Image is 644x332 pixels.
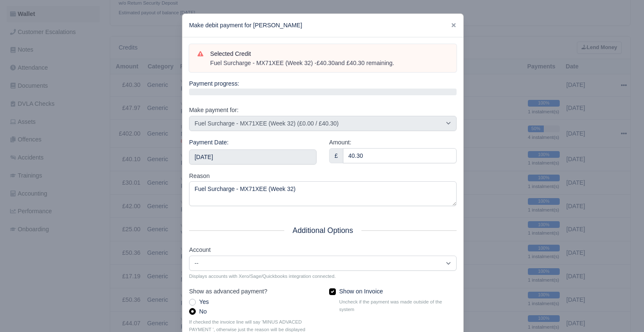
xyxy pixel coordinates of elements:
small: Uncheck if the payment was made outside of the system [339,298,457,313]
label: Reason [189,171,210,181]
h6: Selected Credit [210,50,448,58]
iframe: Chat Widget [602,292,644,332]
label: Make payment for: [189,105,239,115]
h5: Additional Options [189,226,457,235]
label: Payment Date: [189,138,229,147]
label: Yes [199,297,209,307]
div: £ [329,148,343,163]
label: Show as advanced payment? [189,287,267,296]
label: Account [189,245,210,255]
div: Payment progress: [189,79,457,95]
div: Fuel Surcharge - MX71XEE (Week 32) - and £40.30 remaining. [210,59,448,68]
label: Amount: [329,138,351,147]
input: 0.00 [343,148,457,163]
label: No [199,307,207,316]
div: Make debit payment for [PERSON_NAME] [182,14,463,37]
strong: £40.30 [317,60,335,66]
small: Displays accounts with Xero/Sage/Quickbooks integration connected. [189,272,457,280]
label: Show on Invoice [339,287,383,296]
